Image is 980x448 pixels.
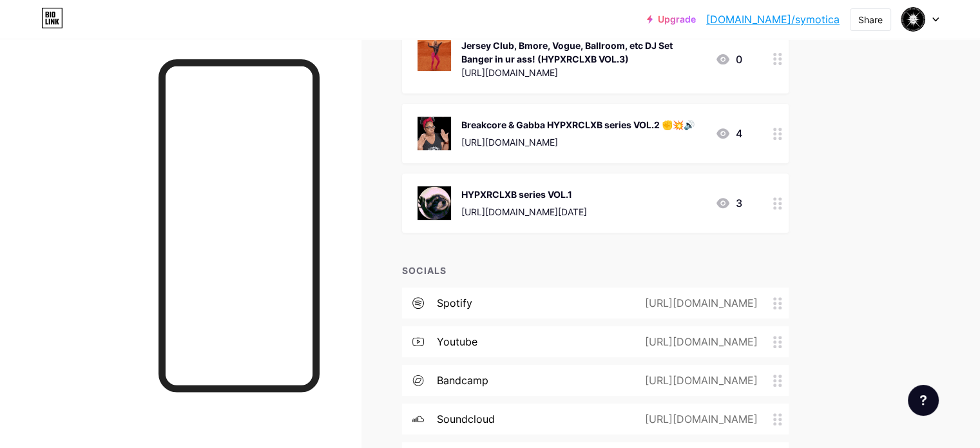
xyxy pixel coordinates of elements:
div: [URL][DOMAIN_NAME] [624,411,773,427]
div: Share [858,13,883,26]
div: 3 [715,195,742,211]
img: Indy Air [901,7,925,32]
div: 4 [715,126,742,141]
div: soundcloud [437,411,495,427]
img: HYPXRCLXB series VOL.1 [418,186,451,220]
div: Jersey Club, Bmore, Vogue, Ballroom, etc DJ Set Banger in ur ass! (HYPXRCLXB VOL.3) [461,39,705,66]
div: [URL][DOMAIN_NAME] [624,334,773,349]
div: HYPXRCLXB series VOL.1 [461,188,587,201]
a: [DOMAIN_NAME]/symotica [706,12,840,27]
div: [URL][DOMAIN_NAME] [461,66,705,79]
img: Jersey Club, Bmore, Vogue, Ballroom, etc DJ Set Banger in ur ass! (HYPXRCLXB VOL.3) [418,37,451,71]
div: bandcamp [437,373,488,388]
a: Upgrade [647,14,696,24]
div: 0 [715,52,742,67]
div: youtube [437,334,477,349]
div: spotify [437,295,472,311]
div: [URL][DOMAIN_NAME] [624,295,773,311]
div: [URL][DOMAIN_NAME] [461,135,695,149]
div: Breakcore & Gabba HYPXRCLXB series VOL.2 ✊💥🔊 [461,118,695,131]
img: Breakcore & Gabba HYPXRCLXB series VOL.2 ✊💥🔊 [418,117,451,150]
div: [URL][DOMAIN_NAME] [624,373,773,388]
div: [URL][DOMAIN_NAME][DATE] [461,205,587,219]
div: SOCIALS [402,264,789,277]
